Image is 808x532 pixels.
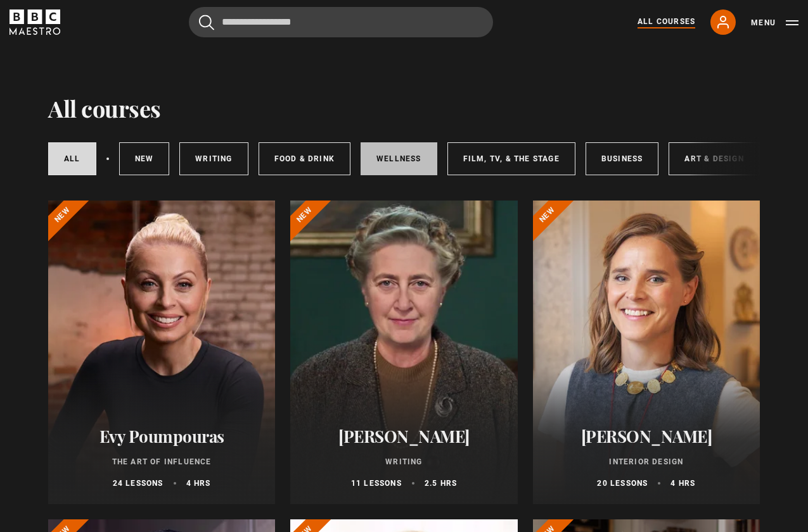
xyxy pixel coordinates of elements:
[179,142,248,175] a: Writing
[425,478,457,489] p: 2.5 hrs
[10,9,60,35] svg: BBC Maestro
[447,142,575,175] a: Film, TV, & The Stage
[361,142,437,175] a: Wellness
[669,142,759,175] a: Art & Design
[189,7,493,37] input: Search
[586,142,659,175] a: Business
[48,142,96,175] a: All
[638,16,695,28] a: All Courses
[48,201,275,504] a: Evy Poumpouras The Art of Influence 24 lessons 4 hrs New
[670,478,695,489] p: 4 hrs
[305,456,502,467] p: Writing
[751,16,798,29] button: Toggle navigation
[259,142,350,175] a: Food & Drink
[199,15,214,30] button: Submit the search query
[548,426,745,446] h2: [PERSON_NAME]
[186,478,211,489] p: 4 hrs
[48,95,161,121] h1: All courses
[113,478,164,489] p: 24 lessons
[533,201,760,504] a: [PERSON_NAME] Interior Design 20 lessons 4 hrs New
[119,142,170,175] a: New
[63,426,260,446] h2: Evy Poumpouras
[548,456,745,467] p: Interior Design
[351,478,402,489] p: 11 lessons
[63,456,260,467] p: The Art of Influence
[597,478,648,489] p: 20 lessons
[305,426,502,446] h2: [PERSON_NAME]
[290,201,517,504] a: [PERSON_NAME] Writing 11 lessons 2.5 hrs New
